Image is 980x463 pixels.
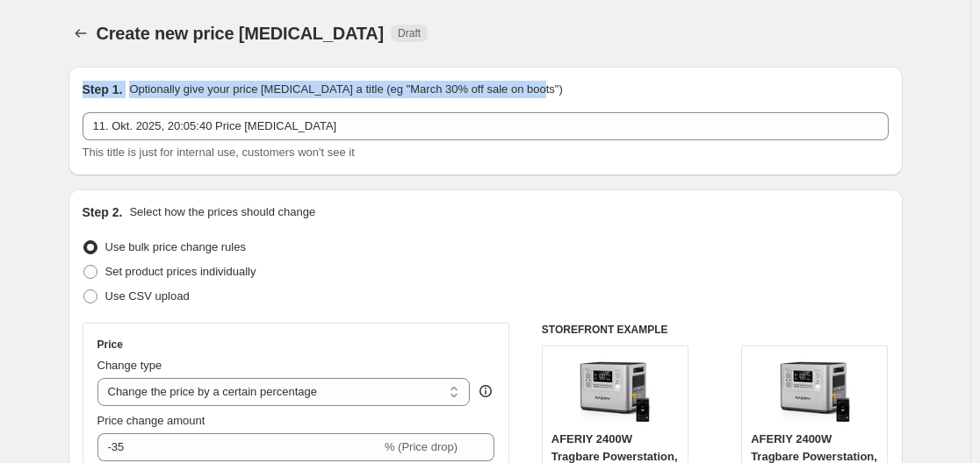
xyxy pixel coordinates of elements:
span: Change type [97,359,162,372]
h6: STOREFRONT EXAMPLE [542,323,889,337]
p: Select how the prices should change [129,203,315,221]
span: Use bulk price change rules [105,240,246,253]
span: Draft [398,26,421,40]
input: -15 [97,433,381,461]
div: help [477,382,494,400]
p: Optionally give your price [MEDICAL_DATA] a title (eg "March 30% off sale on boots") [129,81,562,98]
span: Set product prices individually [105,265,256,278]
span: This title is just for internal use, customers won't see it [83,146,355,159]
h3: Price [97,338,123,352]
input: 30% off holiday sale [83,112,889,140]
h2: Step 2. [83,203,123,221]
span: % (Price drop) [385,440,458,453]
button: Price change jobs [68,21,93,46]
span: Create new price [MEDICAL_DATA] [97,24,385,43]
span: Use CSV upload [105,289,190,303]
span: Price change amount [97,414,205,427]
h2: Step 1. [83,81,123,98]
img: 61cZKeI_GPL_80x.jpg [580,355,650,425]
img: 61cZKeI_GPL_80x.jpg [780,355,850,425]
